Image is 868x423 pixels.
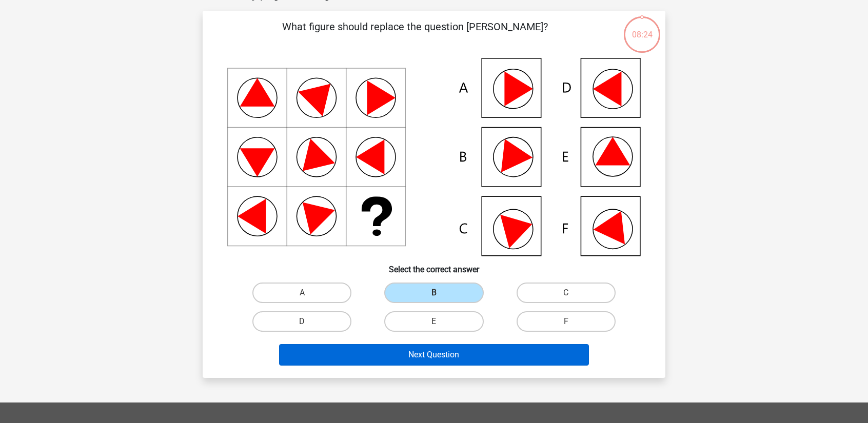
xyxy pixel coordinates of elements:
[384,283,483,303] label: B
[219,19,610,50] p: What figure should replace the question [PERSON_NAME]?
[384,311,483,332] label: E
[252,311,351,332] label: D
[219,256,649,274] h6: Select the correct answer
[279,344,589,366] button: Next Question
[517,311,616,332] label: F
[252,283,351,303] label: A
[517,283,616,303] label: C
[623,15,661,41] div: 08:24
